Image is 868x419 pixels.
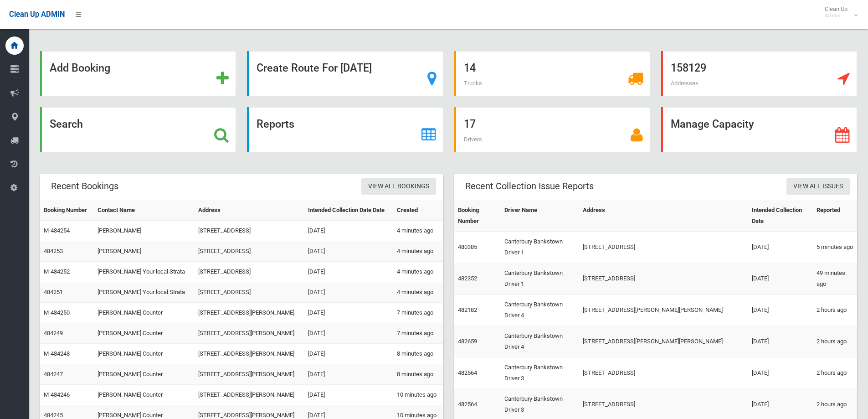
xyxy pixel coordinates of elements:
td: [STREET_ADDRESS] [579,263,748,295]
td: [STREET_ADDRESS][PERSON_NAME] [195,344,304,364]
strong: 158129 [671,62,706,74]
strong: 14 [464,62,476,74]
td: [PERSON_NAME] Counter [94,344,195,364]
th: Reported [813,200,857,232]
td: [DATE] [304,241,393,262]
td: [DATE] [304,303,393,323]
header: Recent Bookings [40,177,129,195]
td: [STREET_ADDRESS][PERSON_NAME][PERSON_NAME] [579,295,748,326]
a: M-484250 [44,309,70,316]
th: Contact Name [94,200,195,221]
td: [PERSON_NAME] Counter [94,385,195,405]
a: View All Bookings [361,178,436,195]
td: Canterbury Bankstown Driver 1 [501,232,579,263]
a: 482659 [458,338,477,345]
td: 7 minutes ago [393,303,443,323]
td: Canterbury Bankstown Driver 1 [501,263,579,295]
span: Addresses [671,80,699,87]
td: [PERSON_NAME] Your local Strata [94,282,195,303]
span: Trucks [464,80,482,87]
strong: Create Route For [DATE] [257,62,372,74]
a: Add Booking [40,51,236,96]
a: 482352 [458,275,477,282]
td: [DATE] [748,326,812,357]
td: [PERSON_NAME] Your local Strata [94,262,195,282]
td: [PERSON_NAME] [94,241,195,262]
td: 49 minutes ago [813,263,857,295]
td: [DATE] [304,221,393,241]
th: Booking Number [40,200,94,221]
strong: Manage Capacity [671,118,754,130]
td: 5 minutes ago [813,232,857,263]
td: 8 minutes ago [393,344,443,364]
td: [STREET_ADDRESS][PERSON_NAME] [195,303,304,323]
td: [PERSON_NAME] [94,221,195,241]
a: 482182 [458,306,477,313]
td: 2 hours ago [813,326,857,357]
td: 4 minutes ago [393,282,443,303]
td: 8 minutes ago [393,364,443,385]
a: M-484252 [44,268,70,275]
td: [PERSON_NAME] Counter [94,303,195,323]
header: Recent Collection Issue Reports [454,177,605,195]
td: [DATE] [748,263,812,295]
td: 2 hours ago [813,357,857,389]
th: Intended Collection Date Date [304,200,393,221]
a: 482564 [458,401,477,408]
a: 484253 [44,248,63,254]
td: [DATE] [748,232,812,263]
td: [STREET_ADDRESS] [195,221,304,241]
th: Booking Number [454,200,501,232]
td: [STREET_ADDRESS][PERSON_NAME] [195,364,304,385]
a: M-484254 [44,227,70,234]
a: 480385 [458,243,477,250]
a: 484251 [44,289,63,295]
td: Canterbury Bankstown Driver 4 [501,326,579,357]
td: Canterbury Bankstown Driver 4 [501,295,579,326]
a: 484247 [44,371,63,378]
strong: Reports [257,118,294,130]
span: Clean Up ADMIN [9,10,65,19]
a: 484249 [44,330,63,336]
td: [STREET_ADDRESS] [195,262,304,282]
strong: Search [50,118,83,130]
th: Created [393,200,443,221]
td: [DATE] [304,262,393,282]
td: 10 minutes ago [393,385,443,405]
td: [DATE] [304,385,393,405]
small: Admin [825,12,847,19]
td: [DATE] [304,344,393,364]
td: 2 hours ago [813,295,857,326]
td: [DATE] [304,323,393,344]
td: [STREET_ADDRESS] [579,357,748,389]
td: [STREET_ADDRESS] [195,282,304,303]
td: [DATE] [304,282,393,303]
td: [PERSON_NAME] Counter [94,364,195,385]
th: Address [579,200,748,232]
span: Drivers [464,136,482,143]
td: [STREET_ADDRESS][PERSON_NAME][PERSON_NAME] [579,326,748,357]
a: M-484248 [44,350,70,357]
td: [DATE] [304,364,393,385]
strong: 17 [464,118,476,130]
td: Canterbury Bankstown Driver 3 [501,357,579,389]
span: Clean Up [820,5,857,19]
td: 4 minutes ago [393,262,443,282]
strong: Add Booking [50,62,110,74]
td: [DATE] [748,357,812,389]
a: View All Issues [786,178,850,195]
a: 158129 Addresses [661,51,857,96]
td: [PERSON_NAME] Counter [94,323,195,344]
th: Address [195,200,304,221]
a: M-484246 [44,391,70,398]
a: 482564 [458,369,477,376]
td: 4 minutes ago [393,221,443,241]
a: Manage Capacity [661,107,857,152]
a: 14 Trucks [454,51,650,96]
th: Intended Collection Date [748,200,812,232]
a: 484245 [44,412,63,419]
a: Reports [247,107,443,152]
td: [STREET_ADDRESS][PERSON_NAME] [195,323,304,344]
td: [STREET_ADDRESS][PERSON_NAME] [195,385,304,405]
td: 4 minutes ago [393,241,443,262]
